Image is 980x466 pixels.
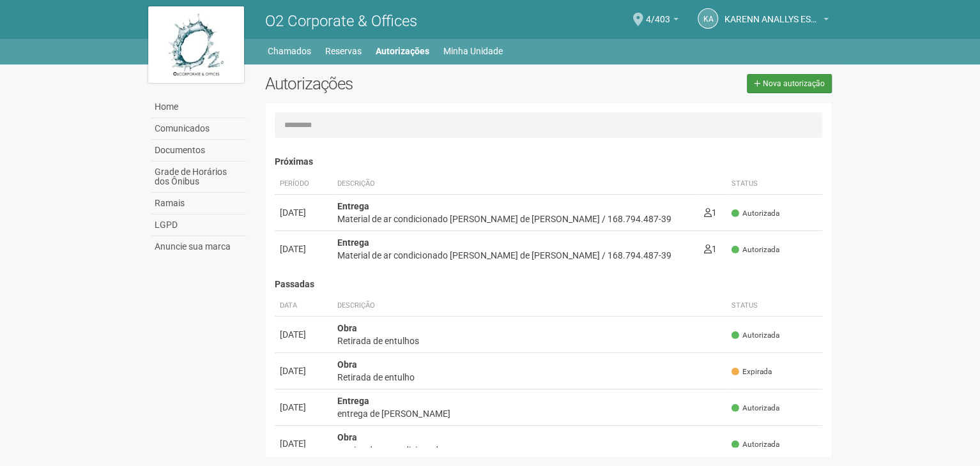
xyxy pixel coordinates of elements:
[280,206,327,219] div: [DATE]
[703,207,716,218] span: 1
[337,432,357,442] strong: Obra
[731,403,779,414] span: Autorizada
[731,330,779,341] span: Autorizada
[280,437,327,450] div: [DATE]
[337,323,357,333] strong: Obra
[280,328,327,341] div: [DATE]
[151,96,246,118] a: Home
[731,366,772,377] span: Expirada
[148,6,244,83] img: logo.jpg
[337,396,369,406] strong: Entrega
[646,16,678,26] a: 4/403
[268,42,311,60] a: Chamados
[275,280,822,289] h4: Passadas
[151,162,246,193] a: Grade de Horários dos Ônibus
[337,407,721,420] div: entrega de [PERSON_NAME]
[337,201,369,211] strong: Entrega
[731,439,779,450] span: Autorizada
[337,237,369,248] strong: Entrega
[151,193,246,214] a: Ramais
[747,74,832,93] a: Nova autorização
[376,42,429,60] a: Autorizações
[275,174,332,195] th: Período
[337,359,357,370] strong: Obra
[337,249,693,262] div: Material de ar condicionado [PERSON_NAME] de [PERSON_NAME] / 168.794.487-39
[646,2,670,24] span: 4/403
[443,42,503,60] a: Minha Unidade
[265,74,539,93] h2: Autorizações
[726,296,822,317] th: Status
[731,244,779,255] span: Autorizada
[731,208,779,219] span: Autorizada
[724,2,820,24] span: KARENN ANALLYS ESTELLA
[724,16,829,26] a: KARENN ANALLYS ESTELLA
[275,157,822,167] h4: Próximas
[275,296,332,317] th: Data
[337,334,721,347] div: Retirada de entulhos
[726,174,822,195] th: Status
[151,214,246,236] a: LGPD
[280,243,327,255] div: [DATE]
[325,42,362,60] a: Reservas
[703,244,716,254] span: 1
[332,174,698,195] th: Descrição
[280,401,327,414] div: [DATE]
[151,118,246,140] a: Comunicados
[763,79,825,88] span: Nova autorização
[151,236,246,257] a: Anuncie sua marca
[337,213,693,225] div: Material de ar condicionado [PERSON_NAME] de [PERSON_NAME] / 168.794.487-39
[337,444,721,456] div: serviço de ar condicionado
[280,365,327,377] div: [DATE]
[151,140,246,162] a: Documentos
[337,371,721,384] div: Retirada de entulho
[265,12,417,30] span: O2 Corporate & Offices
[332,296,726,317] th: Descrição
[698,8,718,29] a: KA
